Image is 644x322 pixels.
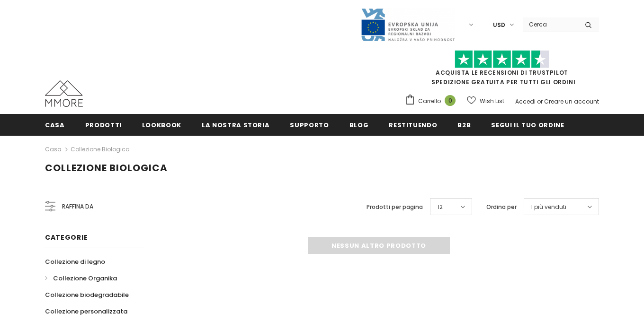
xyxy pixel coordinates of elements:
a: Casa [45,114,65,135]
a: Creare un account [544,97,599,105]
a: Carrello 0 [405,94,460,108]
a: supporto [290,114,329,135]
a: Collezione biodegradabile [45,287,129,303]
span: Categorie [45,233,88,242]
span: Lookbook [142,121,181,130]
a: Accedi [515,97,536,105]
span: Collezione biodegradabile [45,290,129,299]
a: Casa [45,144,62,155]
span: Wish List [480,96,504,106]
label: Prodotti per pagina [367,202,423,212]
a: Collezione di legno [45,253,105,270]
label: Ordina per [486,202,517,212]
span: Collezione Organika [53,274,117,283]
a: Javni Razpis [360,20,455,28]
span: USD [493,20,505,30]
img: Javni Razpis [360,8,455,42]
a: Collezione Organika [45,270,117,287]
span: or [537,97,543,105]
a: Wish List [467,93,504,109]
span: Casa [45,121,65,130]
span: I più venduti [531,202,566,212]
a: Restituendo [389,114,437,135]
a: Prodotti [85,114,122,135]
a: Segui il tuo ordine [491,114,564,135]
span: Raffina da [62,201,93,212]
a: Blog [349,114,369,135]
span: Prodotti [85,121,122,130]
a: Acquista le recensioni di TrustPilot [436,69,568,77]
span: Collezione di legno [45,257,105,266]
a: B2B [457,114,471,135]
img: Fidati di Pilot Stars [455,50,549,69]
span: supporto [290,121,329,130]
span: 12 [438,202,443,212]
span: Collezione personalizzata [45,307,127,316]
span: Restituendo [389,121,437,130]
span: Collezione biologica [45,161,168,174]
span: 0 [445,95,456,106]
span: Carrello [418,96,441,106]
img: Casi MMORE [45,80,83,107]
input: Search Site [523,17,578,31]
span: La nostra storia [202,121,269,130]
a: Collezione personalizzata [45,303,127,320]
span: SPEDIZIONE GRATUITA PER TUTTI GLI ORDINI [405,54,599,86]
a: Lookbook [142,114,181,135]
span: Blog [349,121,369,130]
a: La nostra storia [202,114,269,135]
span: Segui il tuo ordine [491,121,564,130]
span: B2B [457,121,471,130]
a: Collezione biologica [71,145,130,153]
